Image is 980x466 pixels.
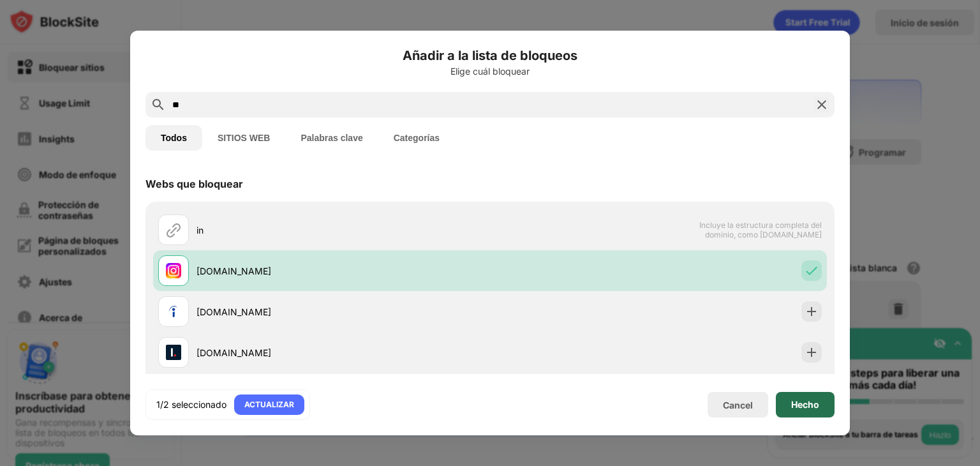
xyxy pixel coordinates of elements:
img: search.svg [151,97,166,112]
img: search-close [814,97,829,112]
img: favicons [166,304,181,319]
div: Webs que bloquear [145,177,243,190]
div: in [197,223,490,237]
img: favicons [166,345,181,360]
h6: Añadir a la lista de bloqueos [145,46,835,65]
div: Cancel [723,400,753,410]
div: 1/2 seleccionado [156,398,226,411]
img: favicons [166,263,181,278]
button: Todos [145,125,202,151]
span: Incluye la estructura completa del dominio, como [DOMAIN_NAME] [690,220,822,239]
div: [DOMAIN_NAME] [197,346,490,359]
img: url.svg [166,222,181,237]
div: [DOMAIN_NAME] [197,305,490,319]
div: Hecho [791,400,819,410]
div: [DOMAIN_NAME] [197,264,490,278]
button: SITIOS WEB [202,125,285,151]
div: Elige cuál bloquear [145,66,835,77]
button: Palabras clave [285,125,378,151]
div: ACTUALIZAR [244,398,294,411]
button: Categorías [378,125,455,151]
